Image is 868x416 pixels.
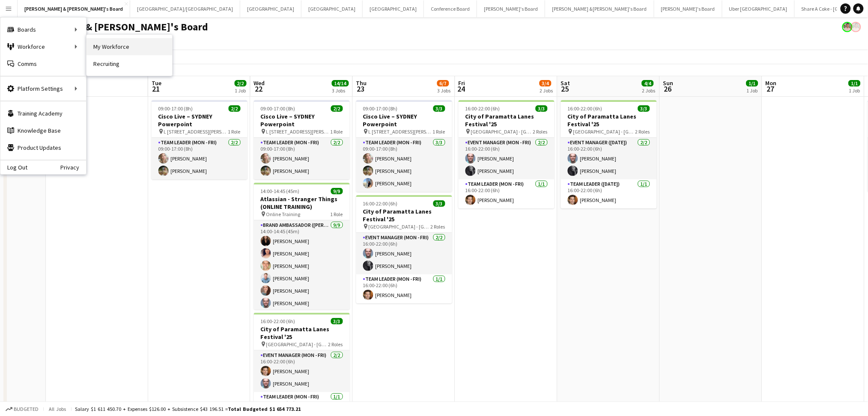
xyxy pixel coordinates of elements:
span: 26 [662,84,674,94]
span: 09:00-17:00 (8h) [158,105,193,112]
span: [GEOGRAPHIC_DATA] - [GEOGRAPHIC_DATA] [471,128,533,135]
span: 3/3 [433,105,445,112]
span: 23 [355,84,367,94]
span: 2 Roles [635,128,650,135]
span: 1/1 [849,80,861,86]
button: Budgeted [4,404,40,414]
h3: City of Paramatta Lanes Festival '25 [561,113,657,128]
span: 3/3 [331,318,343,324]
span: 21 [150,84,161,94]
span: Total Budgeted $1 654 773.21 [228,406,301,412]
button: [GEOGRAPHIC_DATA] [240,0,301,17]
div: 1 Job [849,87,860,94]
button: [PERSON_NAME]'s Board [477,0,545,17]
span: [GEOGRAPHIC_DATA] - [GEOGRAPHIC_DATA] [573,128,635,135]
span: 14/14 [332,80,349,86]
button: [GEOGRAPHIC_DATA] [301,0,363,17]
span: 1 Role [331,128,343,135]
span: 1 Role [228,128,241,135]
span: [GEOGRAPHIC_DATA] - [GEOGRAPHIC_DATA] [266,341,328,348]
span: 4/4 [642,80,654,86]
button: [PERSON_NAME]'s Board [654,0,722,17]
app-job-card: 16:00-22:00 (6h)3/3City of Paramatta Lanes Festival '25 [GEOGRAPHIC_DATA] - [GEOGRAPHIC_DATA]2 Ro... [356,195,452,303]
a: Training Academy [0,105,86,122]
h3: Cisco Live – SYDNEY Powerpoint [254,113,350,128]
span: Sun [663,79,674,87]
button: [PERSON_NAME] & [PERSON_NAME]'s Board [18,0,130,17]
div: 1 Job [235,87,246,94]
span: 09:00-17:00 (8h) [261,105,295,112]
button: Conference Board [424,0,477,17]
a: Log Out [0,164,27,171]
span: Online Training [266,211,301,217]
span: 2 Roles [431,223,445,230]
div: Salary $1 611 450.70 + Expenses $126.00 + Subsistence $43 196.51 = [75,406,301,412]
app-card-role: Event Manager (Mon - Fri)2/216:00-22:00 (6h)[PERSON_NAME][PERSON_NAME] [356,233,452,274]
div: Workforce [0,38,86,55]
h3: Atlassian - Stranger Things (ONLINE TRAINING) [254,195,350,211]
span: 1 Role [433,128,445,135]
span: 22 [253,84,265,94]
span: 2 Roles [533,128,548,135]
div: 2 Jobs [540,87,553,94]
app-job-card: 16:00-22:00 (6h)3/3City of Paramatta Lanes Festival '25 [GEOGRAPHIC_DATA] - [GEOGRAPHIC_DATA]2 Ro... [459,100,555,208]
span: 2/2 [331,105,343,112]
app-user-avatar: Arrence Torres [851,22,861,32]
app-user-avatar: Arrence Torres [842,22,853,32]
span: [GEOGRAPHIC_DATA] - [GEOGRAPHIC_DATA] [369,223,431,230]
h3: Cisco Live – SYDNEY Powerpoint [152,113,248,128]
span: All jobs [47,406,68,412]
app-card-role: Team Leader (Mon - Fri)2/209:00-17:00 (8h)[PERSON_NAME][PERSON_NAME] [152,138,248,179]
h3: City of Paramatta Lanes Festival '25 [254,325,350,341]
h3: Cisco Live – SYDNEY Powerpoint [356,113,452,128]
app-card-role: Brand Ambassador ([PERSON_NAME])9/914:00-14:45 (45m)[PERSON_NAME][PERSON_NAME][PERSON_NAME][PERSO... [254,220,350,349]
span: 24 [457,84,465,94]
h3: City of Paramatta Lanes Festival '25 [459,113,555,128]
span: Budgeted [14,406,39,412]
span: Wed [254,79,265,87]
span: L [STREET_ADDRESS][PERSON_NAME] (Veritas Offices) [164,128,228,135]
h3: City of Paramatta Lanes Festival '25 [356,208,452,223]
span: Tue [152,79,161,87]
button: Uber [GEOGRAPHIC_DATA] [722,0,795,17]
span: 16:00-22:00 (6h) [261,318,295,324]
app-job-card: 16:00-22:00 (6h)3/3City of Paramatta Lanes Festival '25 [GEOGRAPHIC_DATA] - [GEOGRAPHIC_DATA]2 Ro... [561,100,657,208]
span: 2/2 [229,105,241,112]
span: 2 Roles [328,341,343,348]
span: 2/2 [235,80,247,86]
span: Fri [459,79,465,87]
div: 14:00-14:45 (45m)9/9Atlassian - Stranger Things (ONLINE TRAINING) Online Training1 RoleBrand Amba... [254,183,350,309]
button: [GEOGRAPHIC_DATA]/[GEOGRAPHIC_DATA] [130,0,240,17]
app-job-card: 09:00-17:00 (8h)2/2Cisco Live – SYDNEY Powerpoint L [STREET_ADDRESS][PERSON_NAME] (Veritas Office... [152,100,248,179]
app-card-role: Team Leader (Mon - Fri)2/209:00-17:00 (8h)[PERSON_NAME][PERSON_NAME] [254,138,350,179]
span: 25 [560,84,570,94]
a: Knowledge Base [0,122,86,139]
span: 3/3 [536,105,548,112]
app-card-role: Event Manager (Mon - Fri)2/216:00-22:00 (6h)[PERSON_NAME][PERSON_NAME] [459,138,555,179]
app-card-role: Team Leader ([DATE])1/116:00-22:00 (6h)[PERSON_NAME] [561,179,657,208]
span: 9/9 [331,188,343,194]
span: 14:00-14:45 (45m) [261,188,300,194]
a: Comms [0,55,86,72]
app-card-role: Event Manager (Mon - Fri)2/216:00-22:00 (6h)[PERSON_NAME][PERSON_NAME] [254,351,350,392]
span: 16:00-22:00 (6h) [363,200,398,207]
app-job-card: 09:00-17:00 (8h)3/3Cisco Live – SYDNEY Powerpoint L [STREET_ADDRESS][PERSON_NAME] (Veritas Office... [356,100,452,192]
button: [GEOGRAPHIC_DATA] [363,0,424,17]
a: My Workforce [87,38,172,55]
span: 1/1 [746,80,758,86]
div: Boards [0,21,86,38]
span: 09:00-17:00 (8h) [363,105,398,112]
a: Recruiting [87,55,172,72]
a: Privacy [60,164,86,171]
app-card-role: Team Leader (Mon - Fri)1/116:00-22:00 (6h)[PERSON_NAME] [459,179,555,208]
div: Platform Settings [0,80,86,97]
div: 3 Jobs [438,87,451,94]
span: L [STREET_ADDRESS][PERSON_NAME] (Veritas Offices) [369,128,433,135]
span: 16:00-22:00 (6h) [568,105,603,112]
div: 1 Job [747,87,758,94]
